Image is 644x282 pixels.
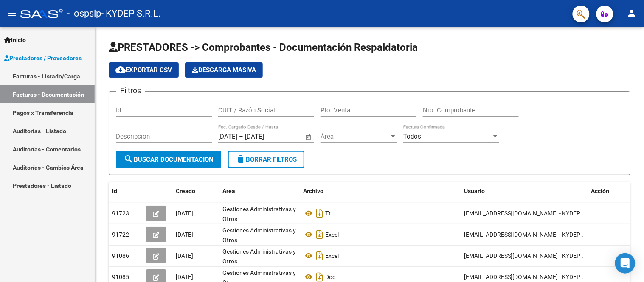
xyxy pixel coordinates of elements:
span: Area [222,187,235,194]
span: Usuario [464,187,485,194]
button: Open calendar [304,132,314,142]
i: Descargar documento [314,249,325,262]
span: – [239,133,243,140]
input: Fecha inicio [218,133,237,140]
datatable-header-cell: Id [109,182,143,200]
mat-icon: person [627,8,637,18]
h3: Filtros [116,85,145,97]
span: 91722 [112,231,129,238]
span: Acción [591,187,610,194]
span: Gestiones Administrativas y Otros [222,227,296,243]
span: - ospsip [67,4,101,23]
span: Exportar CSV [115,66,172,74]
span: Excel [325,252,339,259]
mat-icon: cloud_download [115,64,126,75]
span: [DATE] [176,252,193,259]
span: [DATE] [176,210,193,217]
span: Gestiones Administrativas y Otros [222,206,296,222]
button: Exportar CSV [109,62,179,78]
span: Archivo [303,187,323,194]
span: Buscar Documentacion [124,156,214,163]
span: Borrar Filtros [236,156,297,163]
app-download-masive: Descarga masiva de comprobantes (adjuntos) [185,62,263,78]
i: Descargar documento [314,207,325,220]
span: [DATE] [176,231,193,238]
span: Tt [325,210,331,217]
span: [EMAIL_ADDRESS][DOMAIN_NAME] - KYDEP . [464,231,584,238]
span: Gestiones Administrativas y Otros [222,248,296,265]
span: [EMAIL_ADDRESS][DOMAIN_NAME] - KYDEP . [464,210,584,217]
datatable-header-cell: Acción [588,182,630,200]
datatable-header-cell: Archivo [300,182,461,200]
div: Open Intercom Messenger [615,253,636,274]
span: Doc [325,274,335,280]
span: [EMAIL_ADDRESS][DOMAIN_NAME] - KYDEP . [464,252,584,259]
span: Inicio [4,35,26,45]
span: [EMAIL_ADDRESS][DOMAIN_NAME] - KYDEP . [464,274,584,280]
input: Fecha fin [245,133,286,140]
span: PRESTADORES -> Comprobantes - Documentación Respaldatoria [109,42,418,53]
span: Creado [176,187,195,194]
span: Descarga Masiva [192,66,256,74]
datatable-header-cell: Usuario [461,182,588,200]
datatable-header-cell: Area [219,182,300,200]
datatable-header-cell: Creado [172,182,219,200]
span: Prestadores / Proveedores [4,53,82,63]
span: Id [112,187,117,194]
span: Área [321,133,389,140]
i: Descargar documento [314,228,325,241]
button: Buscar Documentacion [116,151,221,168]
span: - KYDEP S.R.L. [101,4,161,23]
span: 91086 [112,252,129,259]
button: Borrar Filtros [228,151,304,168]
mat-icon: delete [236,154,246,164]
button: Descarga Masiva [185,62,263,78]
span: [DATE] [176,274,193,280]
mat-icon: search [124,154,134,164]
span: 91085 [112,274,129,280]
mat-icon: menu [7,8,17,18]
span: Todos [403,133,421,140]
span: 91723 [112,210,129,217]
span: Excel [325,231,339,238]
